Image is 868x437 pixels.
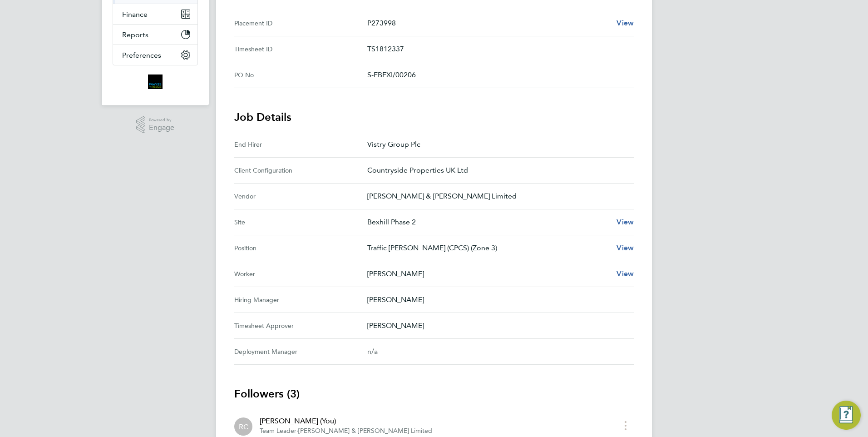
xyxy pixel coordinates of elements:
img: bromak-logo-retina.png [148,74,163,89]
h3: Job Details [234,110,634,124]
span: Engage [149,124,174,132]
p: S-EBEXI/00206 [367,70,626,80]
div: [PERSON_NAME] (You) [260,416,432,427]
a: Powered byEngage [136,116,175,134]
div: Site [234,217,367,228]
button: Preferences [113,45,197,65]
p: [PERSON_NAME] & [PERSON_NAME] Limited [367,191,626,202]
span: View [616,269,634,278]
a: Go to home page [113,74,198,89]
p: [PERSON_NAME] [367,268,609,279]
div: Timesheet ID [234,44,367,55]
div: Vendor [234,191,367,202]
p: [PERSON_NAME] [367,294,626,305]
button: timesheet menu [617,418,634,432]
span: [PERSON_NAME] & [PERSON_NAME] Limited [298,427,432,435]
p: Vistry Group Plc [367,139,626,150]
div: Client Configuration [234,165,367,176]
a: View [616,268,634,279]
span: Finance [122,10,148,19]
span: · [296,427,298,435]
div: Position [234,243,367,253]
div: Placement ID [234,18,367,29]
p: [PERSON_NAME] [367,320,626,331]
span: Team Leader [260,427,296,435]
span: View [616,19,634,27]
p: Bexhill Phase 2 [367,217,609,228]
a: View [616,217,634,228]
p: P273998 [367,18,609,29]
p: TS1812337 [367,44,626,55]
button: Finance [113,4,197,24]
h3: Followers (3) [234,387,634,401]
a: View [616,243,634,253]
div: Worker [234,268,367,279]
span: RC [239,422,248,432]
p: Traffic [PERSON_NAME] (CPCS) (Zone 3) [367,243,609,253]
div: Deployment Manager [234,346,367,357]
div: n/a [367,346,619,357]
button: Reports [113,25,197,45]
div: Robyn Clarke (You) [234,417,252,436]
span: View [616,243,634,252]
a: View [616,18,634,29]
div: Timesheet Approver [234,320,367,331]
button: Engage Resource Center [832,401,861,430]
div: Hiring Manager [234,294,367,305]
span: View [616,218,634,226]
div: PO No [234,70,367,80]
span: Reports [122,30,148,39]
span: Powered by [149,116,174,124]
div: End Hirer [234,139,367,150]
span: Preferences [122,51,161,60]
p: Countryside Properties UK Ltd [367,165,626,176]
